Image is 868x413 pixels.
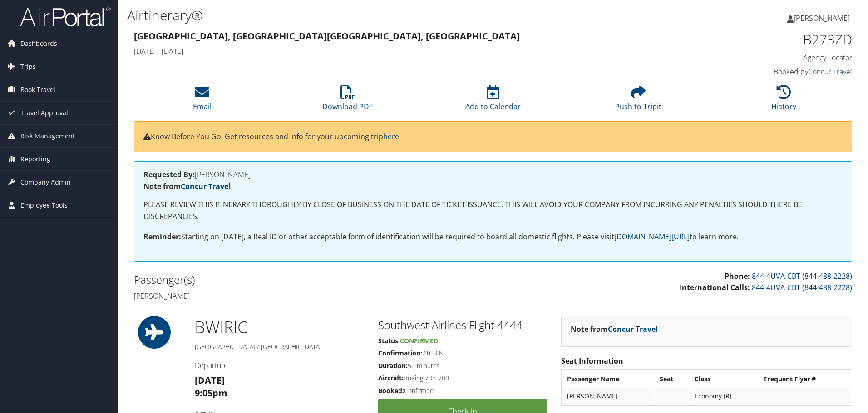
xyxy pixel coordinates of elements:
[20,125,75,147] span: Risk Management
[193,90,212,112] a: Email
[725,271,750,281] strong: Phone:
[690,371,759,387] th: Class
[378,361,547,370] h5: 50 minutes
[378,336,400,345] strong: Status:
[683,53,852,63] h4: Agency Locator
[20,55,36,78] span: Trips
[134,46,669,56] h4: [DATE] - [DATE]
[378,317,547,333] h2: Southwest Airlines Flight 4444
[561,356,623,366] strong: Seat Information
[562,371,654,387] th: Passenger Name
[378,361,408,370] strong: Duration:
[20,32,57,55] span: Dashboards
[562,388,654,404] td: [PERSON_NAME]
[378,374,547,383] h5: Boeing 737-700
[195,360,364,370] h4: Departure
[195,374,225,386] strong: [DATE]
[690,388,759,404] td: Economy (R)
[195,316,364,339] h1: BWI RIC
[20,194,68,217] span: Employee Tools
[127,6,615,25] h1: Airtinerary®
[20,102,68,124] span: Travel Approval
[134,30,520,42] strong: [GEOGRAPHIC_DATA], [GEOGRAPHIC_DATA] [GEOGRAPHIC_DATA], [GEOGRAPHIC_DATA]
[615,90,661,112] a: Push to Tripit
[808,67,852,77] a: Concur Travel
[608,324,658,334] a: Concur Travel
[195,342,364,351] h5: [GEOGRAPHIC_DATA] / [GEOGRAPHIC_DATA]
[322,90,373,112] a: Download PDF
[787,5,859,32] a: [PERSON_NAME]
[680,282,750,292] strong: International Calls:
[378,374,404,382] strong: Aircraft:
[20,148,50,170] span: Reporting
[20,6,111,27] img: airportal-logo.png
[143,170,195,180] strong: Requested By:
[794,13,850,23] span: [PERSON_NAME]
[465,90,521,112] a: Add to Calendar
[752,282,852,292] a: 844-4UVA-CBT (844-488-2228)
[195,387,227,399] strong: 9:05pm
[378,349,422,357] strong: Confirmation:
[383,131,399,141] a: here
[683,67,852,77] h4: Booked by
[143,232,181,242] strong: Reminder:
[143,199,843,222] p: PLEASE REVIEW THIS ITINERARY THOROUGHLY BY CLOSE OF BUSINESS ON THE DATE OF TICKET ISSUANCE. THIS...
[181,181,231,191] a: Concur Travel
[378,386,547,395] h5: Confirmed
[655,371,689,387] th: Seat
[20,78,55,101] span: Book Travel
[378,386,404,395] strong: Booked:
[143,231,843,243] p: Starting on [DATE], a Real ID or other acceptable form of identification will be required to boar...
[143,171,843,178] h4: [PERSON_NAME]
[614,232,690,242] a: [DOMAIN_NAME][URL]
[20,171,71,194] span: Company Admin
[571,324,658,334] strong: Note from
[660,392,685,400] div: --
[771,90,796,112] a: History
[759,371,851,387] th: Frequent Flyer #
[134,291,486,301] h4: [PERSON_NAME]
[143,181,231,191] strong: Note from
[752,271,852,281] a: 844-4UVA-CBT (844-488-2228)
[764,392,846,400] div: --
[143,131,843,143] p: Know Before You Go: Get resources and info for your upcoming trip
[683,30,852,49] h1: B273ZD
[378,349,547,358] h5: 2TCBIN
[400,336,438,345] span: Confirmed
[134,272,486,287] h2: Passenger(s)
